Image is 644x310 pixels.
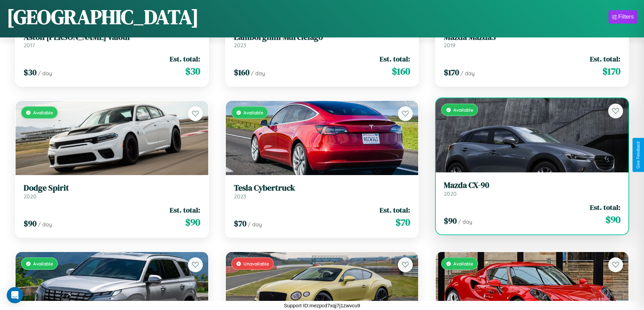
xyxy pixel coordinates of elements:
span: 2023 [234,193,246,200]
h3: Tesla Cybertruck [234,183,410,193]
span: $ 90 [444,215,457,226]
span: 2020 [24,193,37,200]
span: / day [38,221,52,228]
a: Mazda Mazda32019 [444,32,620,49]
span: $ 70 [396,216,410,229]
span: 2020 [444,190,457,197]
span: $ 90 [605,213,620,226]
span: 2019 [444,42,455,49]
span: Est. total: [590,202,620,212]
button: Filters [609,10,637,24]
span: 2017 [24,42,35,49]
h1: [GEOGRAPHIC_DATA] [7,3,199,31]
span: Est. total: [590,54,620,64]
div: Open Intercom Messenger [7,287,23,303]
span: Available [33,110,53,115]
span: Available [453,107,473,113]
span: $ 30 [24,67,37,78]
a: Tesla Cybertruck2023 [234,183,410,200]
span: Est. total: [380,205,410,215]
div: Filters [618,13,634,20]
span: Available [243,110,263,115]
span: / day [248,221,262,228]
a: Lamborghini Murcielago2023 [234,32,410,49]
a: Dodge Spirit2020 [24,183,200,200]
span: Available [33,261,53,266]
span: / day [460,70,475,77]
div: Give Feedback [636,141,641,169]
h3: Aston [PERSON_NAME] Valour [24,32,200,42]
span: $ 170 [602,64,620,78]
span: $ 70 [234,218,246,229]
span: $ 90 [24,218,37,229]
h3: Mazda CX-90 [444,180,620,190]
span: 2023 [234,42,246,49]
span: $ 170 [444,67,459,78]
p: Support ID: mezpcd7xqj7j1zwvcu9 [284,301,360,310]
span: $ 160 [392,64,410,78]
span: / day [458,218,472,225]
span: Est. total: [170,205,200,215]
a: Mazda CX-902020 [444,180,620,197]
span: / day [38,70,52,77]
span: $ 160 [234,67,249,78]
span: $ 90 [185,216,200,229]
span: Available [453,261,473,266]
span: / day [251,70,265,77]
h3: Lamborghini Murcielago [234,32,410,42]
span: Est. total: [170,54,200,64]
span: Unavailable [243,261,269,266]
a: Aston [PERSON_NAME] Valour2017 [24,32,200,49]
span: Est. total: [380,54,410,64]
span: $ 30 [185,64,200,78]
h3: Dodge Spirit [24,183,200,193]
